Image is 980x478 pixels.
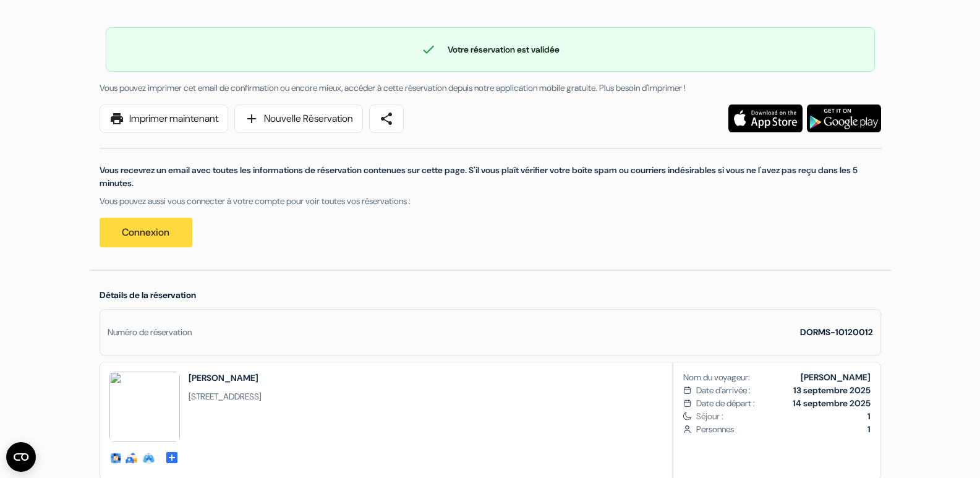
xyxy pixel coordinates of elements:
span: Séjour : [696,410,870,423]
strong: DORMS-10120012 [800,326,873,338]
div: Votre réservation est validée [106,42,874,57]
span: check [421,42,436,57]
span: Date d'arrivée : [696,384,751,397]
a: Connexion [100,218,192,247]
span: print [109,111,124,126]
span: Nom du voyageur: [683,371,750,384]
b: [PERSON_NAME] [801,372,871,383]
b: 14 septembre 2025 [793,398,871,409]
b: 13 septembre 2025 [793,385,871,396]
span: Personnes [696,423,870,436]
img: XDoMMgYzUWQBNlY1 [109,372,180,442]
a: printImprimer maintenant [100,105,228,133]
span: Vous pouvez imprimer cet email de confirmation ou encore mieux, accéder à cette réservation depui... [100,82,686,93]
p: Vous recevrez un email avec toutes les informations de réservation contenues sur cette page. S'il... [100,164,881,190]
span: Date de départ : [696,397,755,410]
span: add [244,111,259,126]
img: Téléchargez l'application gratuite [728,105,803,132]
span: share [379,111,394,126]
h2: [PERSON_NAME] [189,372,262,384]
a: share [369,105,404,133]
p: Vous pouvez aussi vous connecter à votre compte pour voir toutes vos réservations : [100,195,881,208]
span: add_box [164,450,179,463]
a: add_box [164,450,179,463]
span: [STREET_ADDRESS] [189,390,262,403]
b: 1 [867,424,871,435]
button: Ouvrir le widget CMP [6,442,36,472]
div: Numéro de réservation [108,326,192,339]
b: 1 [867,411,871,422]
a: addNouvelle Réservation [234,105,363,133]
span: Détails de la réservation [100,289,196,301]
img: Téléchargez l'application gratuite [807,105,881,132]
